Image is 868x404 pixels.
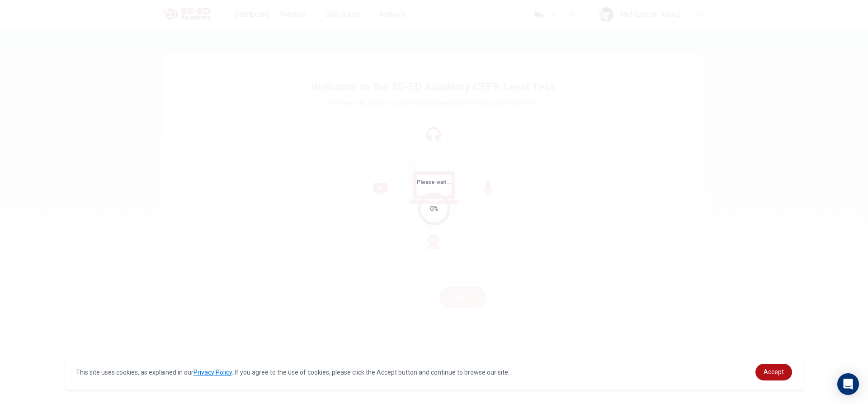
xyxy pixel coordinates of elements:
a: dismiss cookie message [755,364,792,380]
div: Open Intercom Messenger [837,373,859,395]
a: Privacy Policy [193,369,232,376]
div: 0% [430,204,439,214]
span: Please wait... [417,179,452,185]
div: cookieconsent [65,355,803,390]
span: This site uses cookies, as explained in our . If you agree to the use of cookies, please click th... [76,369,509,376]
span: Accept [764,368,784,375]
